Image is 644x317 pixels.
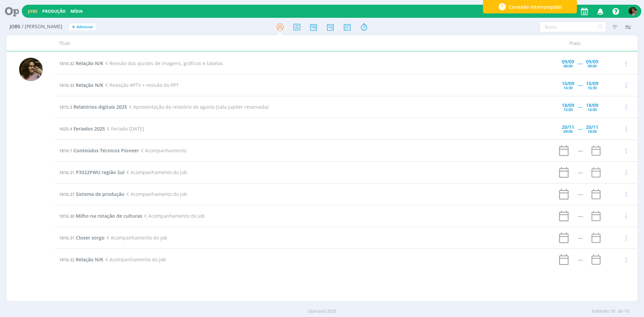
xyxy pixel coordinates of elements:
span: Milho na rotação de culturas [76,213,142,219]
a: 1816.32Relação N/K [59,82,103,88]
div: 09:00 [563,129,573,133]
span: 10 [610,308,615,315]
a: Jobs [28,8,38,14]
div: 18/09 [586,103,598,108]
div: 10/09 [586,81,598,86]
div: 09:00 [588,64,597,68]
div: 16:30 [588,86,597,90]
span: Feriados 2025 [73,125,105,132]
button: N [628,5,637,17]
span: de [618,308,623,315]
button: Jobs [26,9,40,14]
span: Acompanhamento do job [105,234,167,241]
a: 1815.3Relatórios digitais 2025 [59,104,127,110]
div: 14:30 [563,86,573,90]
div: ----- [578,148,583,153]
a: 1816.21P3322PWU região Sul [59,169,124,175]
img: N [629,7,637,15]
a: 1816.32Relação N/K [59,256,103,263]
a: Produção [42,8,66,14]
span: Redação #PTV + revisão do PPT [103,82,179,88]
span: 1816.32 [59,82,74,88]
div: 20/11 [586,125,598,129]
a: 1625.4Feriados 2025 [59,125,105,132]
div: ----- [578,170,583,175]
span: 1815.3 [59,104,72,110]
span: 10 [624,308,629,315]
span: Conteúdos Técnicos Pioneer [73,147,139,154]
a: 1816.30Milho na rotação de culturas [59,213,142,219]
button: +Adicionar [69,23,96,31]
span: + [72,23,75,31]
span: Relação N/K [76,82,103,88]
span: Relação N/K [76,60,103,66]
span: Jobs [10,24,20,30]
span: 1816.32 [59,60,74,66]
a: Mídia [70,8,83,14]
button: Mídia [68,9,85,14]
input: Busca [539,21,606,32]
span: 1816.31 [59,235,74,241]
span: Acompanhamento do job [124,191,187,197]
span: ----- [578,82,583,88]
div: 10/09 [562,81,574,86]
span: Acompanhamento do job [124,169,187,175]
span: ----- [578,125,583,132]
div: ----- [578,235,583,240]
div: 08:00 [563,64,573,68]
img: N [19,58,43,81]
span: 1816.27 [59,191,74,197]
div: 09/09 [562,59,574,64]
span: 1625.4 [59,126,72,132]
div: 15:00 [563,108,573,111]
span: Adicionar [76,25,93,29]
a: 1816.27Sistema de produção [59,191,124,197]
span: Feriado [DATE] [105,125,144,132]
span: Exibindo [592,308,609,315]
div: Prazo [537,35,612,51]
div: 16:00 [588,108,597,111]
a: 1816.32Relação N/K [59,60,103,66]
div: ----- [578,192,583,197]
div: Título [55,35,537,51]
span: Apresentação do relatório de agosto [sala Jupiter reservada] [127,104,269,110]
span: Relação N/K [76,256,103,263]
span: 1816.32 [59,257,74,263]
span: 1816.30 [59,213,74,219]
span: Acompanhamento do job [103,256,166,263]
span: Revisão dos ajustes de imagens, gráficos e tabelas [103,60,223,66]
span: 1816.1 [59,148,72,154]
span: / [PERSON_NAME] [22,24,62,30]
span: P3322PWU região Sul [76,169,124,175]
button: Produção [40,9,68,14]
span: Conexão interrompida! [509,3,562,10]
span: Acompanhamento [139,147,186,154]
div: 20/11 [562,125,574,129]
span: ----- [578,104,583,110]
a: 1816.31Closer sorgo [59,234,105,241]
span: Sistema de produção [76,191,124,197]
div: 09/09 [586,59,598,64]
a: 1816.1Conteúdos Técnicos Pioneer [59,147,139,154]
div: 18:00 [588,129,597,133]
span: Closer sorgo [76,234,105,241]
div: ----- [578,257,583,262]
div: 18/09 [562,103,574,108]
span: ----- [578,60,583,66]
span: Relatórios digitais 2025 [73,104,127,110]
span: 1816.21 [59,169,74,175]
div: ----- [578,214,583,218]
span: Acompanhamento do job [142,213,205,219]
